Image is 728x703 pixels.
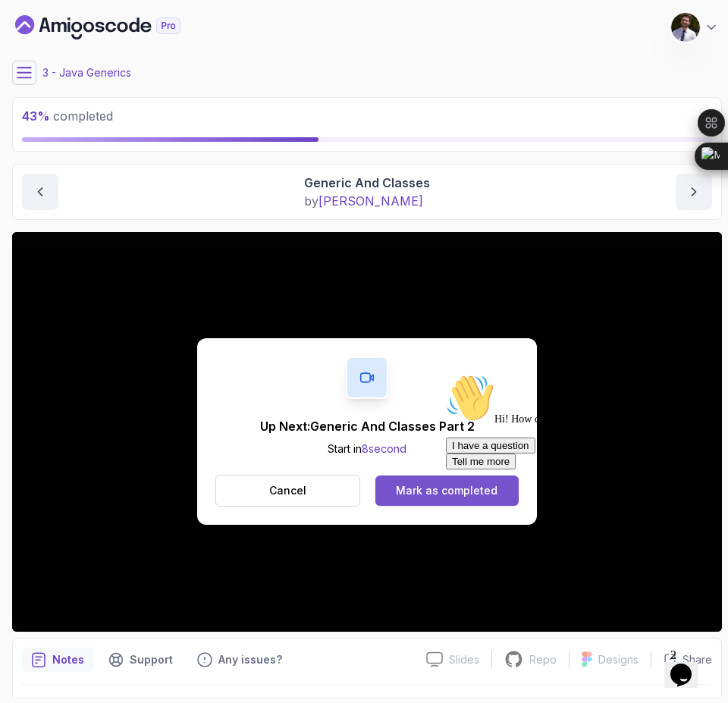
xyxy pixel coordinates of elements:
p: by [304,192,430,210]
img: :wave: [6,6,55,55]
span: completed [22,108,113,124]
span: 8 second [362,442,406,455]
button: notes button [22,648,93,672]
p: Repo [529,652,557,667]
p: Up Next: Generic And Classes Part 2 [260,417,475,435]
span: 43 % [22,108,50,124]
button: user profile image [670,12,719,42]
button: Tell me more [6,86,76,102]
button: Mark as completed [375,475,519,506]
span: Hi! How can we help? [6,46,150,57]
p: Generic And Classes [304,174,430,192]
p: Notes [52,652,84,667]
span: [PERSON_NAME] [318,193,423,209]
p: Cancel [269,483,306,498]
p: Support [130,652,173,667]
button: Support button [99,648,182,672]
div: 👋Hi! How can we help?I have a questionTell me more [6,6,279,102]
button: Feedback button [188,648,291,672]
button: Cancel [215,475,360,507]
p: Any issues? [218,652,282,667]
button: Share [651,652,712,667]
a: Dashboard [15,15,215,39]
p: Designs [598,652,639,667]
p: Start in [260,441,475,457]
button: previous content [22,174,58,210]
p: 3 - Java Generics [42,65,131,80]
button: next content [676,174,712,210]
div: Mark as completed [396,483,497,498]
iframe: chat widget [664,642,713,688]
iframe: chat widget [440,368,713,635]
button: I have a question [6,70,96,86]
img: user profile image [671,13,700,42]
p: Slides [449,652,479,667]
iframe: 5 - Generic and Classes [12,232,722,632]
